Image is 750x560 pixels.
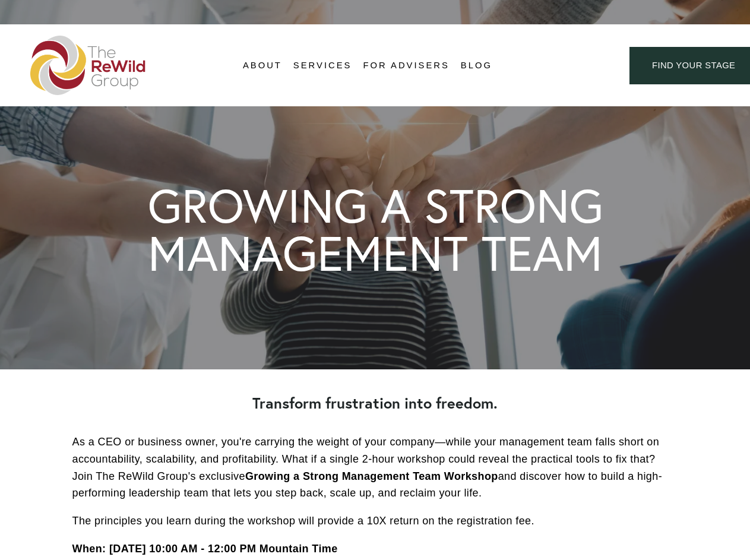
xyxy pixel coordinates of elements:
[148,182,603,229] h1: GROWING A STRONG
[72,512,678,530] p: The principles you learn during the workshop will provide a 10X return on the registration fee.
[243,57,282,75] a: folder dropdown
[363,57,449,75] a: For Advisers
[148,229,603,277] h1: MANAGEMENT TEAM
[72,543,106,555] strong: When:
[72,434,678,502] p: As a CEO or business owner, you're carrying the weight of your company—while your management team...
[293,58,352,74] span: Services
[243,58,282,74] span: About
[252,393,498,413] strong: Transform frustration into freedom.
[461,57,492,75] a: Blog
[30,36,147,95] img: The ReWild Group
[245,470,498,482] strong: Growing a Strong Management Team Workshop
[293,57,352,75] a: folder dropdown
